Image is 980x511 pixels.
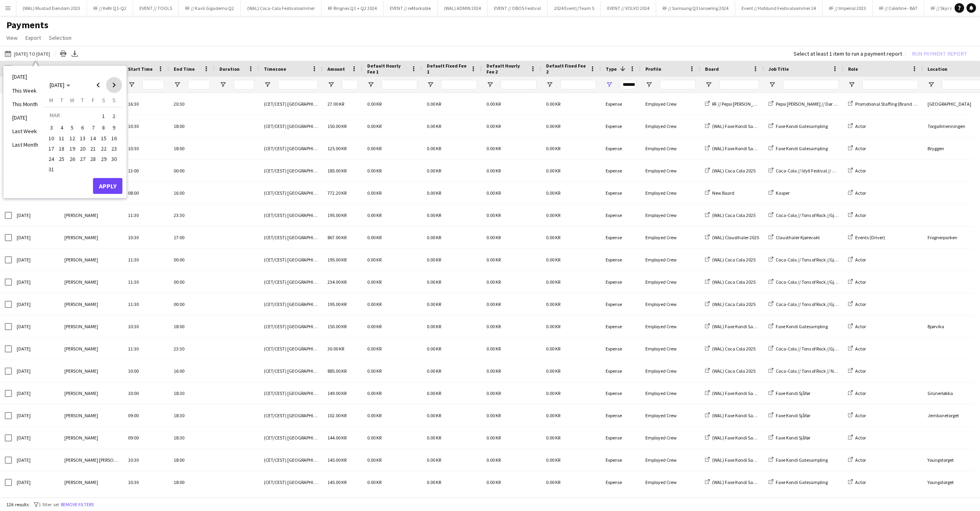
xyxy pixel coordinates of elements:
div: Expense [601,115,641,137]
div: 0.00 KR [541,226,601,248]
span: Faxe Kondi Gatesampling [776,123,828,129]
button: 22-03-2025 [98,143,108,154]
a: Actor [848,123,866,129]
span: (WAL) Faxe Kondi Sampling 2025 [712,323,778,329]
button: 04-03-2025 [56,122,67,133]
div: 16:30 [123,93,169,115]
span: 11 [57,134,67,143]
span: 13 [78,134,87,143]
div: 0.00 KR [362,293,422,315]
div: (CET/CEST) [GEOGRAPHIC_DATA] [259,182,323,204]
button: 28-03-2025 [88,154,98,164]
div: [DATE] [12,293,60,315]
div: 20:30 [169,93,215,115]
button: 18-03-2025 [56,143,67,154]
button: EVENT // OBOS Festival [488,0,548,16]
button: 10-03-2025 [46,133,56,143]
div: 0.00 KR [362,226,422,248]
button: (WAL) Mustad Eiendom 2023 [16,0,87,16]
button: 15-03-2025 [98,133,108,143]
button: Open Filter Menu [427,81,434,88]
div: 0.00 KR [541,93,601,115]
span: (WAL) Coca Cola 2025 [712,257,755,263]
span: 29 [99,154,108,164]
div: 0.00 KR [362,93,422,115]
div: 0.00 KR [362,249,422,271]
span: 1 [99,110,108,122]
button: RF // Imperial 2023 [823,0,873,16]
a: (WAL) Coca Cola 2025 [705,257,755,263]
span: 2 [109,110,119,122]
span: 26 [68,154,77,164]
span: Clausthaler Kjørevakt [776,234,820,240]
div: 00:00 [169,271,215,293]
button: Open Filter Menu [928,81,935,88]
button: EVENT // TOOLS [133,0,179,16]
span: [DATE] [50,81,64,89]
div: 0.00 KR [362,182,422,204]
div: 0.00 KR [422,204,482,226]
div: 08:00 [123,182,169,204]
div: Employed Crew [641,293,700,315]
span: 14 [88,134,98,143]
div: 0.00 KR [482,293,541,315]
button: 11-03-2025 [56,133,67,143]
div: 18:00 [169,115,215,137]
div: Expense [601,182,641,204]
div: 11:30 [123,249,169,271]
span: Pepsi [PERSON_NAME] // Dør til dør (TEAM 1) [776,101,864,107]
div: 13:00 [123,160,169,182]
button: 01-03-2025 [98,110,108,122]
a: RF // Pepsi [PERSON_NAME] 2024 [705,101,777,107]
div: 0.00 KR [482,204,541,226]
div: 0.00 KR [541,115,601,137]
button: 31-03-2025 [46,164,56,174]
button: 07-03-2025 [88,122,98,133]
span: (WAL) Clausthaler 2025 [712,234,759,240]
input: Start Time Filter Input [142,80,164,89]
a: Faxe Kondi Gatesampling [769,323,828,329]
button: 06-03-2025 [77,122,88,133]
div: 00:00 [169,160,215,182]
div: Employed Crew [641,316,700,337]
div: 0.00 KR [541,293,601,315]
input: Amount Filter Input [342,80,358,89]
div: Employed Crew [641,271,700,293]
a: (WAL) Coca Cola 2025 [705,301,755,307]
div: [DATE] [12,226,60,248]
button: Event // Hafslund Festivalsommer 24 [735,0,823,16]
div: (CET/CEST) [GEOGRAPHIC_DATA] [259,249,323,271]
div: (CET/CEST) [GEOGRAPHIC_DATA] [259,137,323,159]
span: Events (Driver) [855,234,885,240]
a: Coca-Cola // Idyll Festival // Gjennomføring [769,168,862,174]
div: 17:00 [169,226,215,248]
div: Employed Crew [641,182,700,204]
span: Coca-Cola // Tons of Rock //Gjennomføring [776,279,860,285]
a: (WAL) Clausthaler 2025 [705,234,759,240]
div: (CET/CEST) [GEOGRAPHIC_DATA] [259,226,323,248]
span: 7 [88,123,98,132]
button: RF // Colorline - BAT [873,0,924,16]
div: Employed Crew [641,137,700,159]
div: 0.00 KR [482,115,541,137]
button: Choose month and year [46,78,74,92]
span: 30 [109,154,119,164]
div: 0.00 KR [482,316,541,337]
button: 05-03-2025 [67,122,77,133]
div: 0.00 KR [422,182,482,204]
span: 4 [57,123,67,132]
div: (CET/CEST) [GEOGRAPHIC_DATA] [259,316,323,337]
span: 5 [68,123,77,132]
a: Actor [848,190,866,196]
div: Employed Crew [641,93,700,115]
button: 09-03-2025 [109,122,119,133]
button: 13-03-2025 [77,133,88,143]
span: 20 [78,144,87,153]
div: Expense [601,137,641,159]
span: 12 [68,134,77,143]
a: Coca-Cola // Tons of Rock //Gjennomføring [769,257,860,263]
div: 0.00 KR [422,249,482,271]
div: 0.00 KR [482,93,541,115]
div: [DATE] [12,249,60,271]
input: Default Fixed Fee 1 Filter Input [441,80,477,89]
